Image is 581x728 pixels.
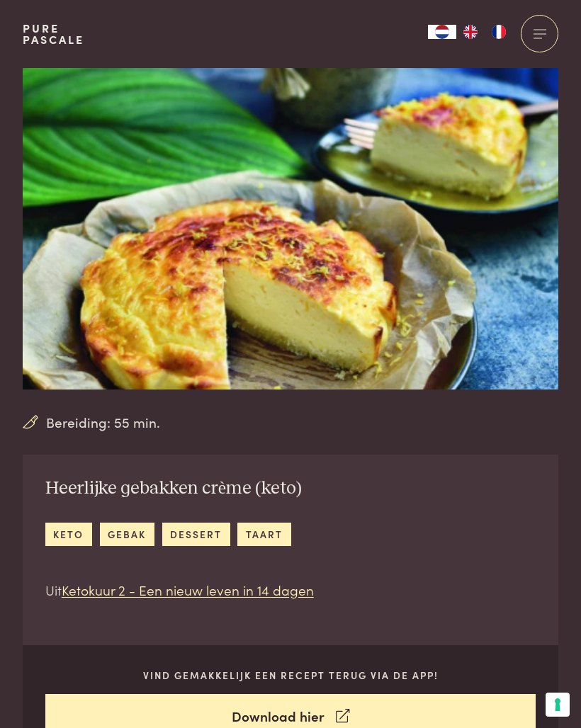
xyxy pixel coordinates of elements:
[45,668,536,683] p: Vind gemakkelijk een recept terug via de app!
[162,523,230,546] a: dessert
[62,580,314,599] a: Ketokuur 2 - Een nieuw leven in 14 dagen
[428,25,456,39] a: NL
[428,25,456,39] div: Language
[456,25,513,39] ul: Language list
[23,23,84,45] a: PurePascale
[428,25,513,39] aside: Language selected: Nederlands
[45,580,314,601] p: Uit
[485,25,513,39] a: FR
[45,523,92,546] a: keto
[237,523,290,546] a: taart
[46,412,160,433] span: Bereiding: 55 min.
[45,477,314,500] h2: Heerlijke gebakken crème (keto)
[456,25,485,39] a: EN
[546,693,570,717] button: Uw voorkeuren voor toestemming voor trackingtechnologieën
[100,523,154,546] a: gebak
[23,68,558,389] img: Heerlijke gebakken crème (keto)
